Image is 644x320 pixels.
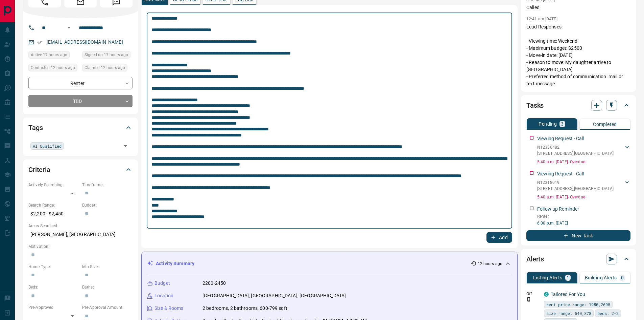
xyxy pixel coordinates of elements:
[537,213,630,219] p: Renter
[28,182,79,188] p: Actively Searching:
[593,122,617,127] p: Completed
[28,51,79,61] div: Tue Aug 12 2025
[202,292,346,299] p: [GEOGRAPHIC_DATA], [GEOGRAPHIC_DATA], [GEOGRAPHIC_DATA]
[544,292,549,297] div: condos.ca
[537,144,614,150] p: N12330482
[28,164,50,175] h2: Criteria
[33,143,62,149] span: AI Qualified
[526,97,630,113] div: Tasks
[597,310,619,317] span: beds: 2-2
[537,206,579,213] p: Follow up Reminder
[537,178,630,193] div: N12318019[STREET_ADDRESS],[GEOGRAPHIC_DATA]
[47,39,123,45] a: [EMAIL_ADDRESS][DOMAIN_NAME]
[28,120,133,136] div: Tags
[82,202,133,208] p: Budget:
[537,179,614,186] p: N12318019
[621,275,624,280] p: 0
[85,64,125,71] span: Claimed 12 hours ago
[526,291,540,297] p: Off
[82,64,133,73] div: Tue Aug 12 2025
[202,305,287,312] p: 2 bedrooms, 2 bathrooms, 600-799 sqft
[526,230,630,241] button: New Task
[526,23,630,87] p: Lead Responses: - Viewing time: Weekend - Maximum budget: $2500 - Move-in date: [DATE] - Reason t...
[31,64,75,71] span: Contacted 12 hours ago
[546,310,591,317] span: size range: 540,878
[121,141,130,151] button: Open
[154,305,184,312] p: Size & Rooms
[28,77,133,89] div: Renter
[537,159,630,165] p: 5:40 a.m. [DATE] - Overdue
[537,170,584,177] p: Viewing Request - Call
[567,275,569,280] p: 1
[537,194,630,200] p: 5:40 a.m. [DATE] - Overdue
[28,229,133,240] p: [PERSON_NAME], [GEOGRAPHIC_DATA]
[31,51,67,58] span: Active 17 hours ago
[28,64,79,73] div: Tue Aug 12 2025
[551,292,585,297] a: Tailored For You
[585,275,617,280] p: Building Alerts
[28,95,133,107] div: TBD
[537,220,630,226] p: 6:00 p.m. [DATE]
[82,284,133,290] p: Baths:
[526,297,531,302] svg: Push Notification Only
[526,17,557,21] p: 12:41 am [DATE]
[82,264,133,270] p: Min Size:
[546,301,610,308] span: rent price range: 1980,2695
[82,182,133,188] p: Timeframe:
[154,292,173,299] p: Location
[526,100,544,111] h2: Tasks
[526,254,544,264] h2: Alerts
[154,280,170,287] p: Budget
[147,257,512,270] div: Activity Summary12 hours ago
[537,186,614,192] p: [STREET_ADDRESS] , [GEOGRAPHIC_DATA]
[28,223,133,229] p: Areas Searched:
[537,135,584,142] p: Viewing Request - Call
[561,122,564,126] p: 3
[539,122,557,126] p: Pending
[486,232,512,243] button: Add
[537,150,614,156] p: [STREET_ADDRESS] , [GEOGRAPHIC_DATA]
[28,284,79,290] p: Beds:
[478,261,502,267] p: 12 hours ago
[28,243,133,250] p: Motivation:
[82,51,133,61] div: Tue Aug 12 2025
[202,280,226,287] p: 2200-2450
[65,24,73,32] button: Open
[28,304,79,311] p: Pre-Approved:
[28,202,79,208] p: Search Range:
[85,51,128,58] span: Signed up 17 hours ago
[537,143,630,158] div: N12330482[STREET_ADDRESS],[GEOGRAPHIC_DATA]
[526,4,630,11] p: Called
[526,251,630,267] div: Alerts
[28,162,133,178] div: Criteria
[28,122,43,133] h2: Tags
[28,208,79,219] p: $2,200 - $2,450
[82,304,133,311] p: Pre-Approval Amount:
[533,275,563,280] p: Listing Alerts
[37,40,42,45] svg: Email Verified
[156,260,194,267] p: Activity Summary
[28,264,79,270] p: Home Type:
